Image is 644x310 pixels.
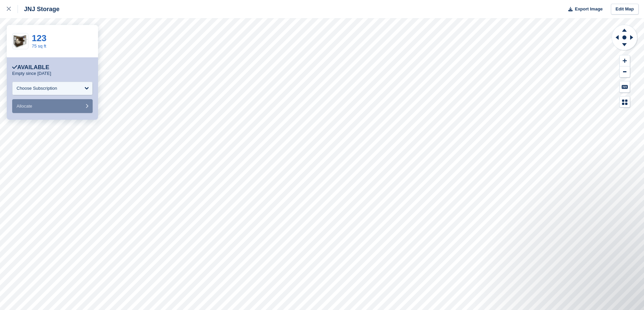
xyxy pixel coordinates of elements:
div: JNJ Storage [18,5,59,13]
button: Zoom Out [620,66,630,78]
button: Keyboard Shortcuts [620,81,630,92]
a: 75 sq ft [32,44,46,49]
div: Available [12,64,49,71]
img: Website-75-SQ-FT-980x891.png [13,34,28,48]
button: Allocate [12,99,93,113]
button: Export Image [564,4,603,15]
span: Export Image [575,6,602,12]
div: Choose Subscription [17,85,57,92]
a: 123 [32,33,46,43]
button: Map Legend [620,96,630,108]
p: Empty since [DATE] [12,71,51,76]
button: Zoom In [620,55,630,66]
span: Allocate [17,104,32,109]
a: Edit Map [611,4,639,15]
